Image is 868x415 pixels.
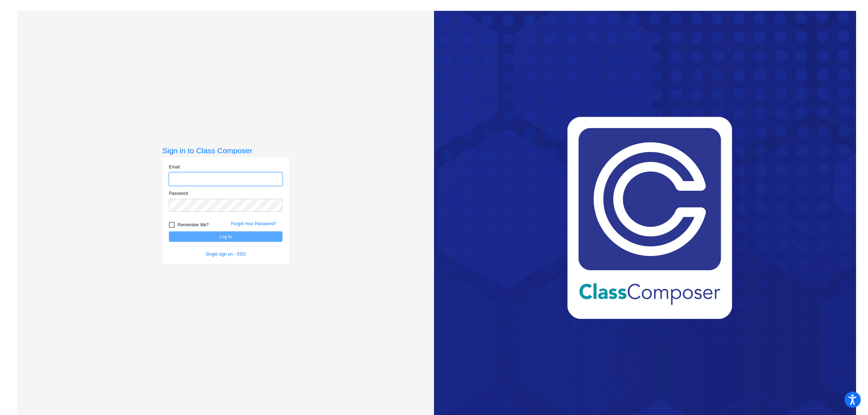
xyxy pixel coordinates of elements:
[231,221,276,226] a: Forgot Your Password?
[169,164,180,170] label: Email
[178,221,209,229] span: Remember Me?
[162,146,289,155] h3: Sign in to Class Composer
[205,252,246,257] a: Single sign on - SSO
[169,231,282,242] button: Log In
[169,190,188,197] label: Password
